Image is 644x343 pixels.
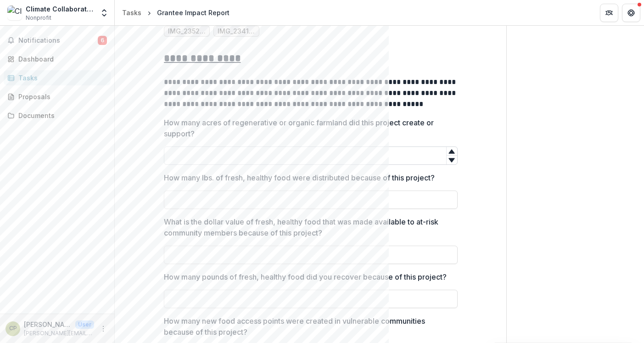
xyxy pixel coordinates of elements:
[164,117,452,139] p: How many acres of regenerative or organic farmland did this project create or support?
[26,14,51,22] span: Nonprofit
[75,321,94,329] p: User
[622,4,640,22] button: Get Help
[164,315,452,337] p: How many new food access points were created in vulnerable communities because of this project?
[9,326,17,332] div: Courtney Pineau
[26,4,94,14] div: Climate Collaborative
[168,28,206,35] span: IMG_2352.JPEG
[18,73,103,83] div: Tasks
[157,8,230,17] div: Grantee Impact Report
[164,172,435,183] p: How many lbs. of fresh, healthy food were distributed because of this project?
[98,323,109,334] button: More
[24,329,94,337] p: [PERSON_NAME][EMAIL_ADDRESS][DOMAIN_NAME]
[218,28,255,35] span: IMG_2341.JPEG
[4,89,111,104] a: Proposals
[122,8,141,17] div: Tasks
[18,111,103,120] div: Documents
[18,92,103,101] div: Proposals
[18,54,103,64] div: Dashboard
[98,4,111,22] button: Open entity switcher
[98,36,107,45] span: 6
[4,70,111,85] a: Tasks
[164,271,447,282] p: How many pounds of fresh, healthy food did you recover because of this project?
[4,33,111,48] button: Notifications6
[4,51,111,67] a: Dashboard
[7,6,22,20] img: Climate Collaborative
[24,320,72,329] p: [PERSON_NAME]
[164,216,452,238] p: What is the dollar value of fresh, healthy food that was made available to at-risk community memb...
[118,6,233,19] nav: breadcrumb
[118,6,145,19] a: Tasks
[4,108,111,123] a: Documents
[600,4,618,22] button: Partners
[18,37,98,45] span: Notifications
